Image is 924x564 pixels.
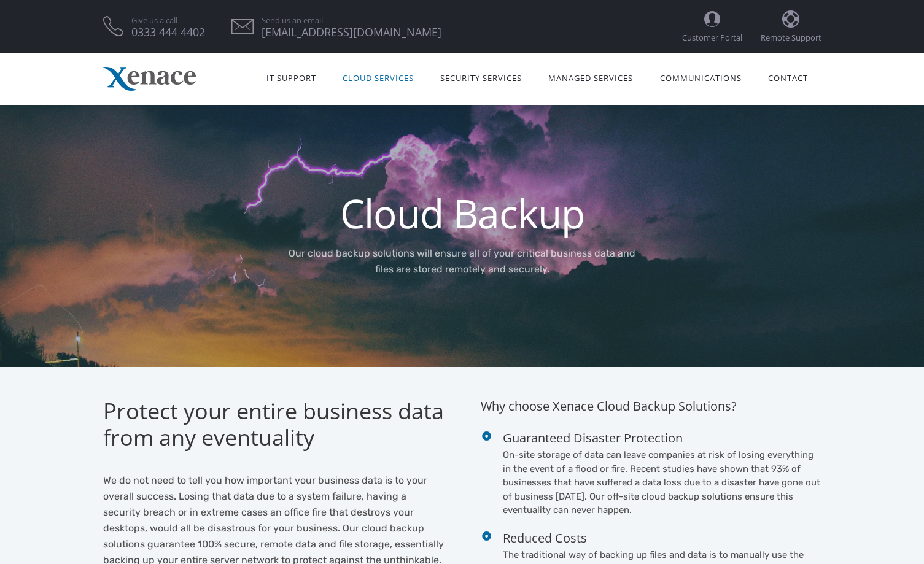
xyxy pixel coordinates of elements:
[481,398,821,430] h4: Why choose Xenace Cloud Backup Solutions?
[329,58,427,96] a: Cloud Services
[103,398,444,450] h2: Protect your entire business data from any eventuality
[103,67,196,91] img: Xenace
[503,530,821,546] h4: Reduced Costs
[282,245,642,277] p: Our cloud backup solutions will ensure all of your critical business data and files are stored re...
[427,58,535,96] a: Security Services
[131,17,205,36] a: Give us a call 0333 444 4402
[755,58,821,96] a: Contact
[262,17,441,25] span: Send us an email
[131,28,205,36] span: 0333 444 4402
[646,58,755,96] a: Communications
[503,448,821,517] p: On-site storage of data can leave companies at risk of losing everything in the event of a flood ...
[253,58,329,96] a: IT Support
[503,430,821,446] h4: Guaranteed Disaster Protection
[535,58,646,96] a: Managed Services
[131,17,205,25] span: Give us a call
[262,28,441,36] span: [EMAIL_ADDRESS][DOMAIN_NAME]
[262,17,441,36] a: Send us an email [EMAIL_ADDRESS][DOMAIN_NAME]
[282,194,642,233] h1: Cloud Backup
